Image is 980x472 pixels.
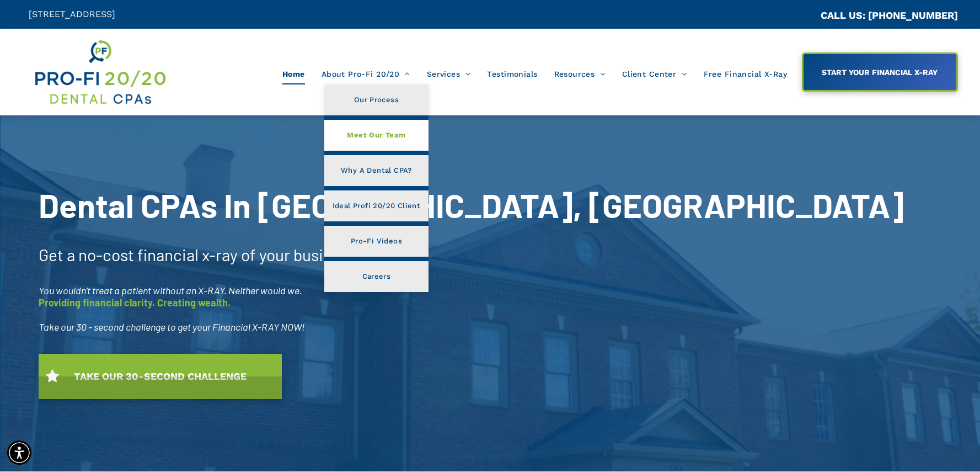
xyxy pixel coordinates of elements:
[322,63,410,84] span: About Pro-Fi 20/20
[333,199,420,213] span: Ideal Profi 20/20 Client
[419,63,479,84] a: Services
[39,296,231,309] span: Providing financial clarity. Creating wealth.
[821,9,958,21] a: CALL US: [PHONE_NUMBER]
[39,284,302,296] span: You wouldn’t treat a patient without an X-RAY. Neither would we.
[274,63,313,84] a: Home
[324,261,429,292] a: Careers
[341,163,412,178] span: Why A Dental CPA?
[324,190,429,221] a: Ideal Profi 20/20 Client
[324,120,429,151] a: Meet Our Team
[29,9,115,19] span: [STREET_ADDRESS]
[324,84,429,115] a: Our Process
[479,63,545,84] a: Testimonials
[774,10,821,21] span: CA::CALLC
[347,128,405,142] span: Meet Our Team
[78,245,238,264] span: no-cost financial x-ray
[351,234,402,248] span: Pro-Fi Videos
[313,63,419,84] a: About Pro-Fi 20/20
[33,37,167,107] img: Get Dental CPA Consulting, Bookkeeping, & Bank Loans
[546,63,614,84] a: Resources
[354,93,399,107] span: Our Process
[802,52,958,92] a: START YOUR FINANCIAL X-RAY
[324,155,429,186] a: Why A Dental CPA?
[362,269,391,284] span: Careers
[70,365,250,388] span: TAKE OUR 30-SECOND CHALLENGE
[818,62,941,82] span: START YOUR FINANCIAL X-RAY
[39,185,904,225] span: Dental CPAs In [GEOGRAPHIC_DATA], [GEOGRAPHIC_DATA]
[39,245,75,264] span: Get a
[695,63,795,84] a: Free Financial X-Ray
[241,245,415,264] span: of your business [DATE]!
[39,321,305,333] span: Take our 30 - second challenge to get your Financial X-RAY NOW!
[614,63,695,84] a: Client Center
[39,354,282,399] a: TAKE OUR 30-SECOND CHALLENGE
[324,226,429,257] a: Pro-Fi Videos
[7,441,31,465] div: Accessibility Menu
